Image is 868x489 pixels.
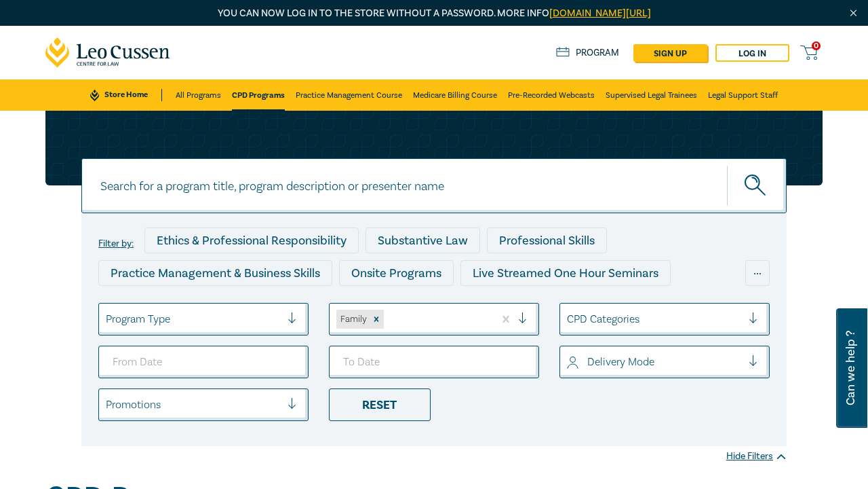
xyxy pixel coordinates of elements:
[812,41,821,50] span: 0
[106,397,108,412] input: select
[848,7,859,19] img: Close
[339,260,454,286] div: Onsite Programs
[361,293,576,319] div: Live Streamed Practical Workshops
[176,79,221,111] a: All Programs
[606,79,697,111] a: Supervised Legal Trainees
[98,238,134,249] label: Filter by:
[45,6,823,21] p: You can now log in to the store without a password. More info
[556,47,619,59] a: Program
[387,312,389,327] input: select
[81,158,787,213] input: Search for a program title, program description or presenter name
[715,44,789,62] a: Log in
[487,228,607,253] div: Professional Skills
[567,355,570,369] input: select
[745,260,770,286] div: ...
[369,310,384,329] div: Remove Family
[726,450,787,463] div: Hide Filters
[366,228,480,253] div: Substantive Law
[460,260,671,286] div: Live Streamed One Hour Seminars
[98,346,309,378] input: From Date
[549,7,651,20] a: [DOMAIN_NAME][URL]
[708,79,778,111] a: Legal Support Staff
[90,89,161,101] a: Store Home
[232,79,285,111] a: CPD Programs
[98,260,332,286] div: Practice Management & Business Skills
[296,79,402,111] a: Practice Management Course
[144,228,359,253] div: Ethics & Professional Responsibility
[633,44,707,62] a: sign up
[844,316,857,420] span: Can we help ?
[106,312,108,327] input: select
[413,79,497,111] a: Medicare Billing Course
[336,310,369,329] div: Family
[329,346,539,378] input: To Date
[508,79,595,111] a: Pre-Recorded Webcasts
[98,293,354,319] div: Live Streamed Conferences and Intensives
[567,312,570,327] input: select
[329,388,431,421] div: Reset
